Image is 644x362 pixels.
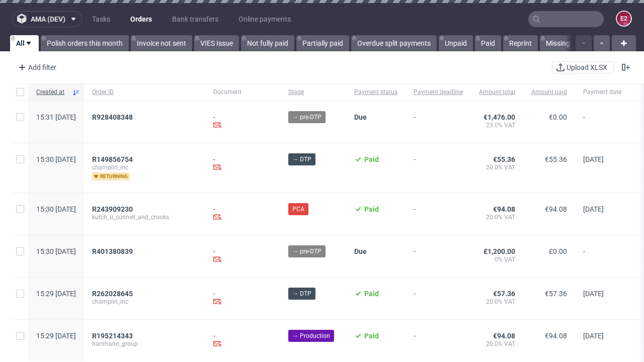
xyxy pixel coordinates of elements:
span: 20.0% VAT [479,163,515,171]
span: - [414,332,463,349]
span: → DTP [292,155,311,164]
div: - [213,113,272,131]
span: 20.0% VAT [479,298,515,306]
span: 15:29 [DATE] [36,290,76,298]
span: [DATE] [583,290,604,298]
span: - [583,247,621,265]
span: returning [92,172,130,180]
a: R243909230 [92,205,135,213]
span: → DTP [292,289,311,298]
span: → pre-DTP [292,113,321,122]
div: - [213,205,272,223]
span: Payment deadline [414,88,463,97]
span: 15:29 [DATE] [36,332,76,340]
span: kutch_o_connell_and_crooks [92,213,197,221]
span: €94.08 [493,205,515,213]
span: [DATE] [583,155,604,163]
span: - [414,205,463,223]
div: - [213,247,272,265]
span: 20.0% VAT [479,213,515,221]
div: Add filter [14,59,58,75]
span: - [414,247,463,265]
span: - [583,113,621,131]
span: €0.00 [549,113,567,121]
span: €94.08 [493,332,515,340]
span: €94.08 [545,205,567,213]
span: R243909230 [92,205,133,213]
span: 0% VAT [479,255,515,263]
a: Tasks [86,11,116,27]
span: [DATE] [583,332,604,340]
a: Partially paid [296,35,349,51]
a: Overdue split payments [351,35,437,51]
a: Not fully paid [241,35,294,51]
span: hartmann_group [92,340,197,348]
a: R401380839 [92,247,135,255]
a: R928408348 [92,113,135,121]
a: Invoice not sent [131,35,192,51]
span: Amount paid [531,88,567,97]
span: R401380839 [92,247,133,255]
span: Order ID [92,88,197,97]
span: 15:30 [DATE] [36,247,76,255]
span: ama (dev) [31,16,65,23]
figcaption: e2 [617,12,631,26]
a: Missing invoice [540,35,599,51]
a: R195214343 [92,332,135,340]
span: Stage [288,88,338,97]
span: R195214343 [92,332,133,340]
span: champlin_inc [92,298,197,306]
span: R928408348 [92,113,133,121]
a: Reprint [503,35,538,51]
span: Paid [364,290,379,298]
div: - [213,155,272,173]
a: Polish orders this month [41,35,129,51]
span: 20.0% VAT [479,340,515,348]
span: Amount total [479,88,515,97]
span: 15:31 [DATE] [36,113,76,121]
span: champlin_inc [92,163,197,171]
a: Orders [124,11,158,27]
a: Bank transfers [166,11,224,27]
span: PCA [292,205,304,214]
span: £1,200.00 [484,247,515,255]
span: Paid [364,155,379,163]
a: Online payments [232,11,297,27]
span: → pre-DTP [292,247,321,256]
button: Upload XLSX [552,61,614,73]
span: 15:30 [DATE] [36,155,76,163]
span: Paid [364,332,379,340]
a: R262028645 [92,290,135,298]
span: £0.00 [549,247,567,255]
span: Payment date [583,88,621,97]
span: 23.0% VAT [479,121,515,129]
span: €55.36 [493,155,515,163]
span: [DATE] [583,205,604,213]
span: Payment status [354,88,397,97]
span: €1,476.00 [484,113,515,121]
a: Unpaid [439,35,473,51]
span: Document [213,88,272,97]
span: €57.36 [493,290,515,298]
span: Paid [364,205,379,213]
span: Upload XLSX [565,64,609,71]
span: €57.36 [545,290,567,298]
div: - [213,332,272,349]
span: Due [354,113,367,121]
span: R149856754 [92,155,133,163]
span: - [414,290,463,307]
a: All [10,35,39,51]
a: Paid [475,35,501,51]
span: Due [354,247,367,255]
span: → Production [292,331,330,340]
a: R149856754 [92,155,135,163]
span: - [414,155,463,180]
span: Created at [36,88,68,97]
button: ama (dev) [12,11,82,27]
span: €55.36 [545,155,567,163]
span: R262028645 [92,290,133,298]
span: - [414,113,463,131]
span: 15:30 [DATE] [36,205,76,213]
span: €94.08 [545,332,567,340]
a: VIES Issue [194,35,239,51]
